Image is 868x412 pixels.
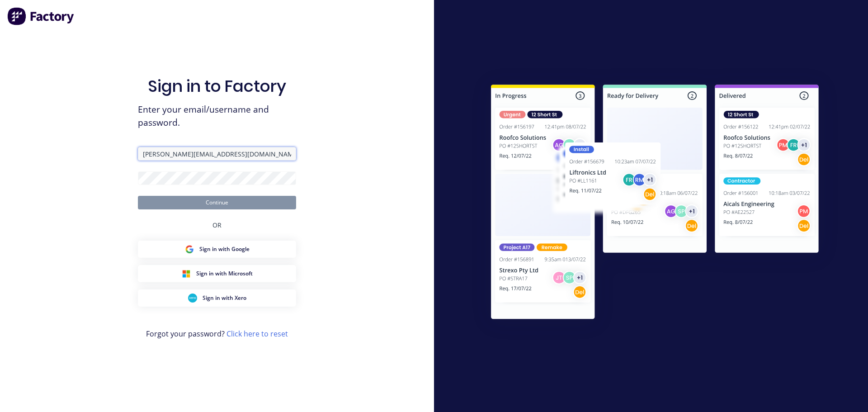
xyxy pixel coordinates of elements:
span: Sign in with Microsoft [196,270,253,278]
button: Microsoft Sign inSign in with Microsoft [138,265,296,282]
img: Google Sign in [185,245,194,254]
button: Xero Sign inSign in with Xero [138,289,296,307]
input: Email/Username [138,147,296,161]
img: Microsoft Sign in [182,269,191,278]
button: Google Sign inSign in with Google [138,241,296,258]
button: Continue [138,196,296,209]
span: Forgot your password? [146,328,288,339]
div: OR [212,209,222,241]
h1: Sign in to Factory [148,76,286,96]
span: Sign in with Xero [203,294,246,302]
img: Factory [7,7,75,25]
span: Enter your email/username and password. [138,103,296,129]
span: Sign in with Google [199,245,250,253]
a: Click here to reset [226,329,288,339]
img: Xero Sign in [188,294,197,303]
img: Sign in [471,66,839,341]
